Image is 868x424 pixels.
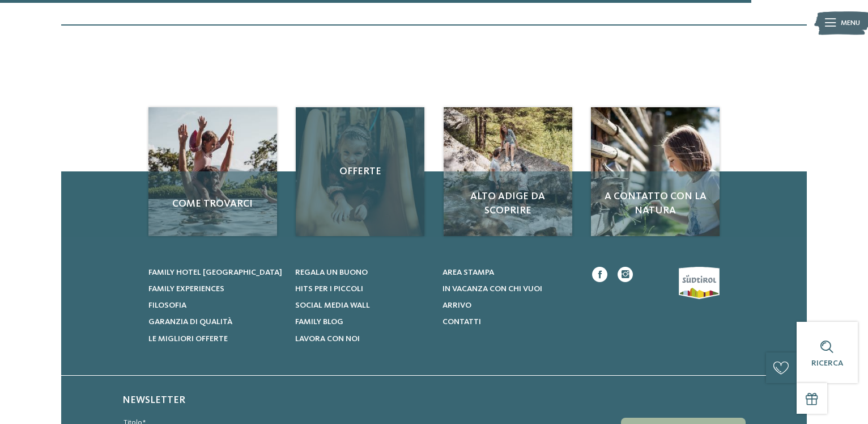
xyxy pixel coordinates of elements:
span: Area stampa [442,268,494,276]
span: Filosofia [148,301,186,309]
span: Lavora con noi [295,335,360,343]
a: Hits per i piccoli [295,283,429,295]
span: Hits per i piccoli [295,285,363,293]
a: Le migliori offerte [148,333,283,345]
span: Contatti [442,318,481,326]
a: Garanzia di qualità [148,316,283,328]
span: Alto Adige da scoprire [454,190,562,218]
span: A contatto con la natura [601,190,709,218]
span: Le migliori offerte [148,335,228,343]
a: Cercate un hotel per famiglie? Qui troverete solo i migliori! Offerte [296,107,424,236]
a: Family Blog [295,316,429,328]
span: Arrivo [442,301,471,309]
span: Family Blog [295,318,343,326]
span: Offerte [306,165,414,179]
span: Newsletter [122,395,185,405]
a: Family experiences [148,283,283,295]
span: Family experiences [148,285,224,293]
a: Social Media Wall [295,300,429,311]
a: Regala un buono [295,267,429,278]
span: Social Media Wall [295,301,370,309]
span: Ricerca [811,359,843,367]
span: Come trovarci [159,197,267,211]
a: Family hotel [GEOGRAPHIC_DATA] [148,267,283,278]
span: Regala un buono [295,268,368,276]
img: Cercate un hotel per famiglie? Qui troverete solo i migliori! [148,107,277,236]
a: Lavora con noi [295,333,429,345]
span: Garanzia di qualità [148,318,232,326]
a: Cercate un hotel per famiglie? Qui troverete solo i migliori! Alto Adige da scoprire [444,107,572,236]
span: Family hotel [GEOGRAPHIC_DATA] [148,268,282,276]
span: In vacanza con chi vuoi [442,285,542,293]
a: In vacanza con chi vuoi [442,283,577,295]
a: Cercate un hotel per famiglie? Qui troverete solo i migliori! A contatto con la natura [591,107,720,236]
img: Cercate un hotel per famiglie? Qui troverete solo i migliori! [591,107,720,236]
a: Cercate un hotel per famiglie? Qui troverete solo i migliori! Come trovarci [148,107,277,236]
a: Filosofia [148,300,283,311]
a: Area stampa [442,267,577,278]
img: Cercate un hotel per famiglie? Qui troverete solo i migliori! [444,107,572,236]
a: Arrivo [442,300,577,311]
a: Contatti [442,316,577,328]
